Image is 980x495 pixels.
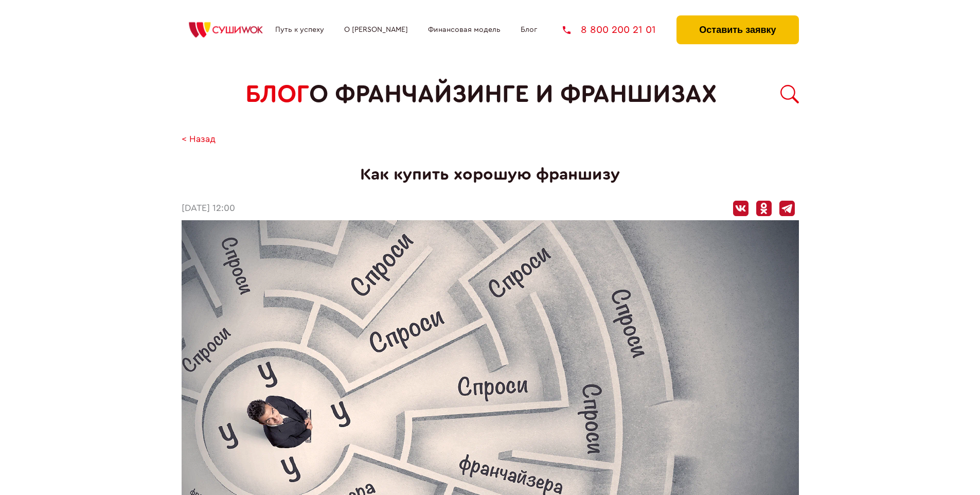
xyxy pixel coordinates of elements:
[182,134,216,145] a: < Назад
[428,26,501,34] a: Финансовая модель
[563,25,656,35] a: 8 800 200 21 01
[182,165,799,184] h1: Как купить хорошую франшизу
[182,203,235,214] time: [DATE] 12:00
[245,80,309,109] span: БЛОГ
[676,15,798,44] button: Оставить заявку
[581,25,656,35] span: 8 800 200 21 01
[309,80,717,109] span: о франчайзинге и франшизах
[521,26,537,34] a: Блог
[275,26,324,34] a: Путь к успеху
[344,26,408,34] a: О [PERSON_NAME]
